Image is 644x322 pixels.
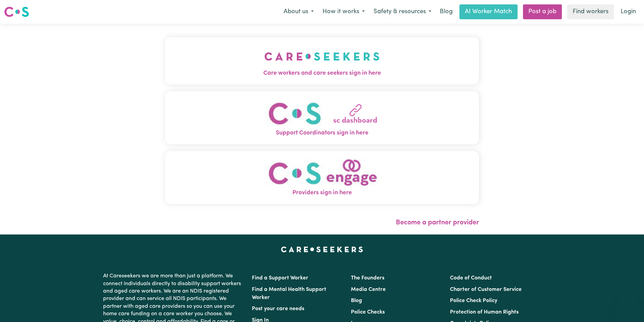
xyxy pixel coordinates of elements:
[459,4,518,19] a: AI Worker Match
[351,275,384,281] a: The Founders
[165,69,479,78] span: Care workers and care seekers sign in here
[450,287,522,292] a: Charter of Customer Service
[450,309,519,315] a: Protection of Human Rights
[617,4,640,19] a: Login
[396,219,479,226] a: Become a partner provider
[165,37,479,84] button: Care workers and care seekers sign in here
[4,4,29,20] a: Careseekers logo
[351,309,385,315] a: Police Checks
[281,247,363,252] a: Careseekers home page
[165,151,479,204] button: Providers sign in here
[279,5,318,19] button: About us
[165,189,479,197] span: Providers sign in here
[165,129,479,138] span: Support Coordinators sign in here
[252,306,304,312] a: Post your care needs
[318,5,369,19] button: How it works
[252,287,326,300] a: Find a Mental Health Support Worker
[436,4,457,19] a: Blog
[351,298,362,303] a: Blog
[450,275,492,281] a: Code of Conduct
[4,6,29,18] img: Careseekers logo
[369,5,436,19] button: Safety & resources
[450,298,497,303] a: Police Check Policy
[617,295,639,317] iframe: Button to launch messaging window
[165,91,479,144] button: Support Coordinators sign in here
[252,275,308,281] a: Find a Support Worker
[567,4,614,19] a: Find workers
[523,4,562,19] a: Post a job
[351,287,386,292] a: Media Centre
